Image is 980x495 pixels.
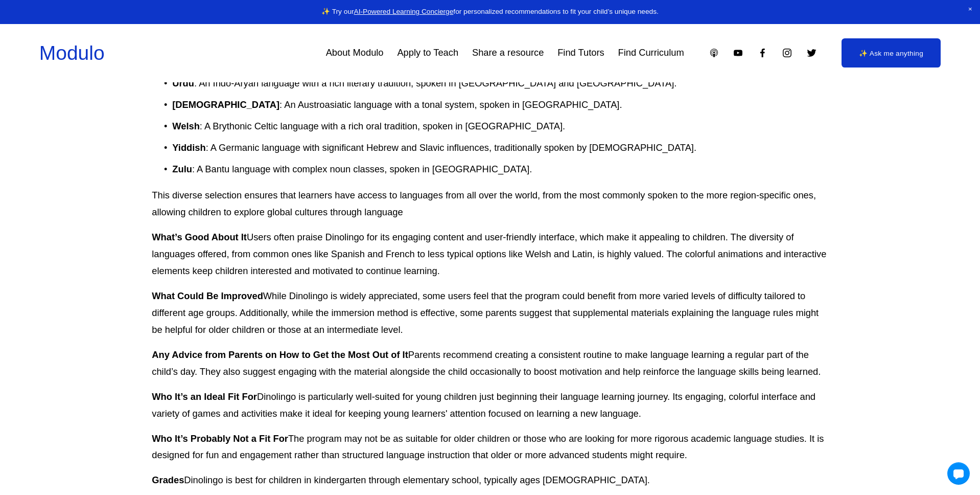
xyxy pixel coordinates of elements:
[152,349,408,360] strong: Any Advice from Parents on How to Get the Most Out of It
[557,44,604,63] a: Find Tutors
[172,97,828,114] p: : An Austroasiatic language with a tonal system, spoken in [GEOGRAPHIC_DATA].
[152,229,828,280] p: Users often praise Dinolingo for its engaging content and user-friendly interface, which make it ...
[152,187,828,221] p: This diverse selection ensures that learners have access to languages from all over the world, fr...
[326,44,384,63] a: About Modulo
[172,164,192,174] strong: Zulu
[152,290,263,301] strong: What Could Be Improved
[172,161,828,178] p: : A Bantu language with complex noun classes, spoken in [GEOGRAPHIC_DATA].
[733,48,743,58] a: YouTube
[842,38,941,67] a: ✨ Ask me anything
[709,48,719,58] a: Apple Podcasts
[172,140,828,156] p: : A Germanic language with significant Hebrew and Slavic influences, traditionally spoken by [DEM...
[782,48,792,58] a: Instagram
[397,44,458,63] a: Apply to Teach
[806,48,817,58] a: Twitter
[152,347,828,380] p: Parents recommend creating a consistent routine to make language learning a regular part of the c...
[152,472,828,489] p: Dinolingo is best for children in kindergarten through elementary school, typically ages [DEMOGRA...
[152,433,288,444] strong: Who It’s Probably Not a Fit For
[152,288,828,339] p: While Dinolingo is widely appreciated, some users feel that the program could benefit from more v...
[354,8,454,15] a: AI-Powered Learning Concierge
[152,389,828,422] p: Dinolingo is particularly well-suited for young children just beginning their language learning j...
[172,121,200,131] strong: Welsh
[618,44,684,63] a: Find Curriculum
[172,78,194,88] strong: Urdu
[172,118,828,135] p: : A Brythonic Celtic language with a rich oral tradition, spoken in [GEOGRAPHIC_DATA].
[172,142,205,153] strong: Yiddish
[152,391,257,402] strong: Who It’s an Ideal Fit For
[152,431,828,464] p: The program may not be as suitable for older children or those who are looking for more rigorous ...
[39,42,105,64] a: Modulo
[152,475,184,485] strong: Grades
[472,44,544,63] a: Share a resource
[172,75,828,92] p: : An Indo-Aryan language with a rich literary tradition, spoken in [GEOGRAPHIC_DATA] and [GEOGRAP...
[152,232,247,242] strong: What’s Good About It
[757,48,768,58] a: Facebook
[172,99,279,110] strong: [DEMOGRAPHIC_DATA]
